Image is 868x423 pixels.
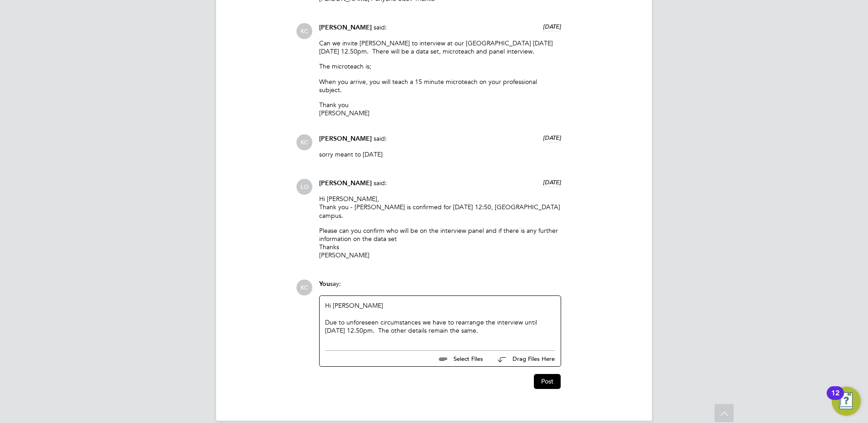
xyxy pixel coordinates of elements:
p: sorry meant to [DATE] [319,150,561,158]
span: [DATE] [543,134,561,142]
span: said: [374,134,387,143]
p: Hi [PERSON_NAME], Thank you - [PERSON_NAME] is confirmed for [DATE] 12:50, [GEOGRAPHIC_DATA] campus. [319,195,561,220]
span: KC [296,280,312,295]
span: [PERSON_NAME] [319,179,372,187]
span: LO [296,179,312,195]
p: Please can you confirm who will be on the interview panel and if there is any further information... [319,226,561,260]
p: Can we invite [PERSON_NAME] to interview at our [GEOGRAPHIC_DATA] [DATE][DATE] 12.50pm. There wil... [319,39,561,55]
p: The microteach is; [319,62,561,70]
p: Thank you [PERSON_NAME] [319,101,561,117]
span: You [319,280,330,288]
span: [DATE] [543,23,561,30]
div: say: [319,280,561,295]
p: When you arrive, you will teach a 15 minute microteach on your professional subject. [319,78,561,94]
div: 12 [831,393,839,405]
div: Hi [PERSON_NAME] [325,301,555,340]
button: Post [534,374,561,389]
span: [PERSON_NAME] [319,135,372,143]
span: said: [374,179,387,187]
span: [DATE] [543,178,561,186]
div: Due to unforeseen circumstances we have to rearrange the interview until [DATE] 12.50pm. The othe... [325,318,555,334]
span: KC [296,23,312,39]
button: Open Resource Center, 12 new notifications [832,387,861,416]
button: Drag Files Here [490,349,555,369]
span: KC [296,134,312,150]
span: said: [374,23,387,31]
span: [PERSON_NAME] [319,24,372,31]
